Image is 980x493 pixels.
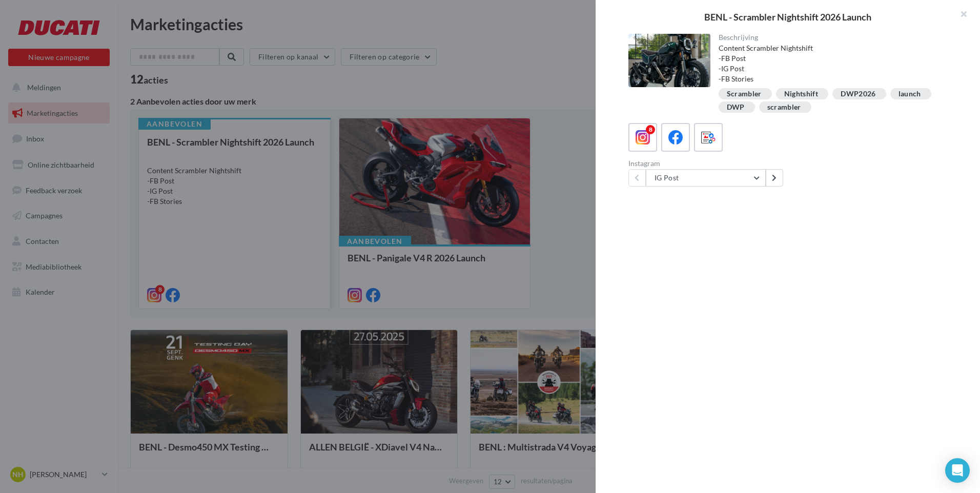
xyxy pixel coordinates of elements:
[727,90,762,98] div: Scrambler
[945,458,970,483] div: Open Intercom Messenger
[784,90,819,98] div: Nightshift
[719,34,948,41] div: Beschrijving
[767,104,801,111] div: scrambler
[899,90,921,98] div: launch
[646,125,655,134] div: 8
[628,160,788,167] div: Instagram
[646,169,766,187] button: IG Post
[612,12,964,22] div: BENL - Scrambler Nightshift 2026 Launch
[727,104,745,111] div: DWP
[719,43,948,84] div: Content Scrambler Nightshift -FB Post -IG Post -FB Stories
[841,90,875,98] div: DWP2026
